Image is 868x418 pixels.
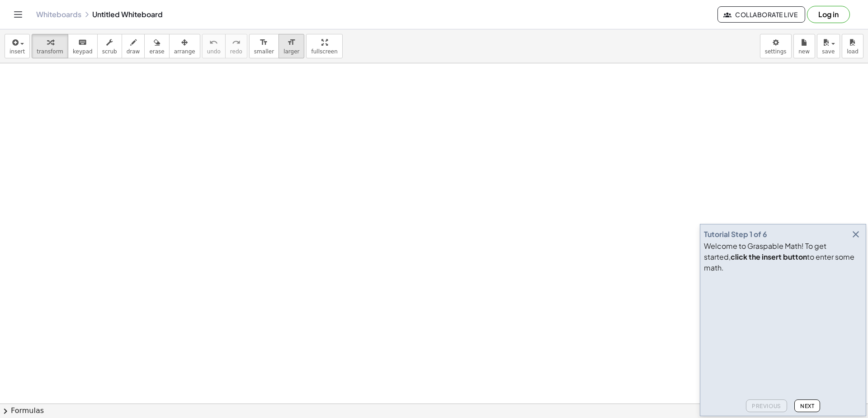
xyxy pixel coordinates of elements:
[144,34,169,58] button: erase
[704,229,767,240] div: Tutorial Step 1 of 6
[232,37,241,48] i: redo
[717,6,805,23] button: Collaborate Live
[798,48,810,55] span: new
[847,48,859,55] span: load
[278,34,304,58] button: format_sizelarger
[102,48,117,55] span: scrub
[68,34,98,58] button: keyboardkeypad
[11,7,25,22] button: Toggle navigation
[287,37,296,48] i: format_size
[704,241,862,273] div: Welcome to Graspable Math! To get started, to enter some math.
[842,34,863,58] button: load
[807,6,850,23] button: Log in
[306,34,342,58] button: fullscreen
[822,48,835,55] span: save
[765,48,787,55] span: settings
[37,48,63,55] span: transform
[209,37,218,48] i: undo
[311,48,337,55] span: fullscreen
[817,34,840,58] button: save
[5,34,30,58] button: insert
[225,34,247,58] button: redoredo
[793,34,815,58] button: new
[254,48,274,55] span: smaller
[800,403,814,409] span: Next
[725,10,797,19] span: Collaborate Live
[230,48,242,55] span: redo
[249,34,279,58] button: format_sizesmaller
[78,37,87,48] i: keyboard
[174,48,195,55] span: arrange
[169,34,200,58] button: arrange
[760,34,792,58] button: settings
[127,48,140,55] span: draw
[97,34,122,58] button: scrub
[207,48,221,55] span: undo
[283,48,299,55] span: larger
[122,34,145,58] button: draw
[36,10,81,19] a: Whiteboards
[149,48,164,55] span: erase
[9,48,25,55] span: insert
[73,48,93,55] span: keypad
[259,37,268,48] i: format_size
[731,252,807,261] b: click the insert button
[794,399,820,412] button: Next
[202,34,226,58] button: undoundo
[32,34,68,58] button: transform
